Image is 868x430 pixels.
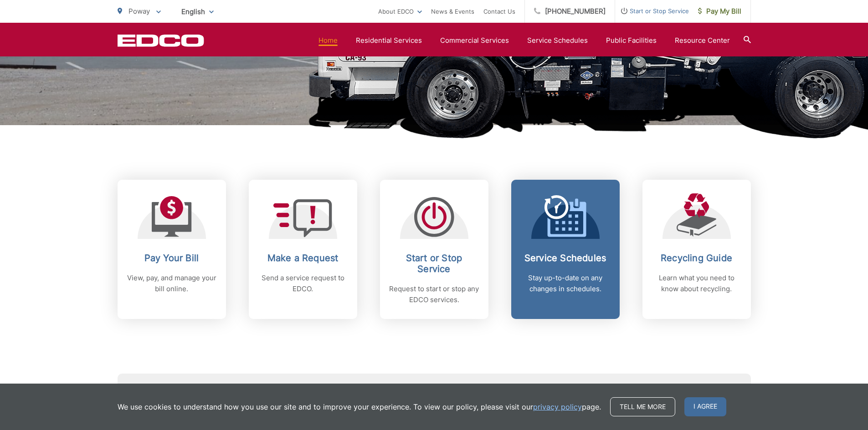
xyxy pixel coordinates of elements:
[389,253,479,274] h2: Start or Stop Service
[431,6,474,17] a: News & Events
[318,35,338,46] a: Home
[527,35,588,46] a: Service Schedules
[606,35,657,46] a: Public Facilities
[118,34,204,47] a: EDCD logo. Return to the homepage.
[440,35,509,46] a: Commercial Services
[175,4,221,20] span: English
[128,7,150,15] span: Poway
[389,283,479,305] p: Request to start or stop any EDCO services.
[249,180,357,319] a: Make a Request Send a service request to EDCO.
[698,6,741,17] span: Pay My Bill
[652,253,742,263] h2: Recycling Guide
[118,401,601,412] p: We use cookies to understand how you use our site and to improve your experience. To view our pol...
[511,180,620,319] a: Service Schedules Stay up-to-date on any changes in schedules.
[356,35,422,46] a: Residential Services
[520,273,611,294] p: Stay up-to-date on any changes in schedules.
[483,6,515,17] a: Contact Us
[610,397,675,416] a: Tell me more
[652,273,742,294] p: Learn what you need to know about recycling.
[520,253,611,263] h2: Service Schedules
[127,273,217,294] p: View, pay, and manage your bill online.
[258,253,348,263] h2: Make a Request
[258,273,348,294] p: Send a service request to EDCO.
[642,180,751,319] a: Recycling Guide Learn what you need to know about recycling.
[684,397,726,416] span: I agree
[675,35,730,46] a: Resource Center
[533,401,582,412] a: privacy policy
[378,6,422,17] a: About EDCO
[118,180,226,319] a: Pay Your Bill View, pay, and manage your bill online.
[127,253,217,263] h2: Pay Your Bill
